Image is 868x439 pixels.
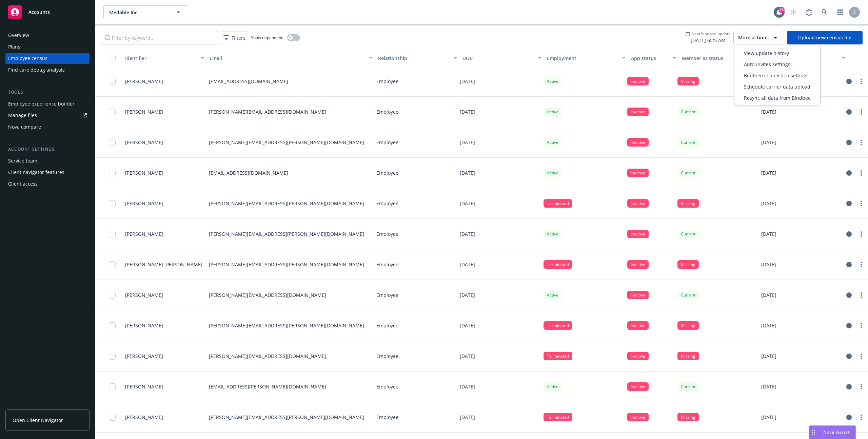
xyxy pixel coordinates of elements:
p: Employee [376,291,398,299]
p: [DATE] [460,200,475,207]
div: Missing [677,352,699,360]
a: more [857,413,865,421]
span: [PERSON_NAME] [125,78,163,85]
p: [DATE] [460,352,475,360]
p: [DATE] [761,108,776,115]
div: Inactive [627,169,649,177]
p: Employee [376,352,398,360]
div: Current [677,382,699,391]
input: Toggle Row Selected [109,292,116,299]
a: more [857,108,865,116]
a: circleInformation [845,77,853,85]
div: Current [677,291,699,299]
a: more [857,352,865,360]
a: Upload new census file [787,31,863,44]
p: [PERSON_NAME][EMAIL_ADDRESS][PERSON_NAME][DOMAIN_NAME] [209,139,364,146]
div: Service team [8,155,37,166]
div: Overview [8,30,29,41]
div: Terminated [544,413,572,421]
p: [DATE] [761,352,776,360]
p: Employee [376,322,398,329]
span: [PERSON_NAME] [125,230,163,237]
span: Nova Assist [823,429,850,435]
p: [DATE] [761,200,776,207]
a: Client navigator features [5,167,90,178]
p: Employee [376,414,398,421]
span: View update history [744,50,789,57]
div: Inactive [627,230,649,238]
span: [PERSON_NAME] [125,200,163,207]
p: [PERSON_NAME][EMAIL_ADDRESS][PERSON_NAME][DOMAIN_NAME] [209,230,364,237]
a: more [857,261,865,269]
div: Terminated [544,321,572,330]
button: Identifier [122,50,207,66]
p: [DATE] [460,291,475,299]
input: Toggle Row Selected [109,139,116,146]
a: Find care debug analysis [5,64,90,75]
div: Plans [8,41,20,52]
div: Client navigator features [8,167,64,178]
div: Inactive [627,413,649,421]
span: Resync all data from Bindbee [744,94,811,101]
a: more [857,169,865,177]
div: Account settings [5,146,90,153]
div: Inactive [627,199,649,208]
p: Employee [376,200,398,207]
span: [PERSON_NAME] [125,414,163,421]
div: Active [544,77,562,85]
div: Active [544,291,562,299]
a: circleInformation [845,352,853,360]
span: [PERSON_NAME] [PERSON_NAME] [125,261,202,268]
input: Select all [109,55,116,61]
div: Inactive [627,352,649,360]
span: Bindbee connection settings [744,72,809,79]
div: Member ID status [682,55,761,62]
a: Overview [5,30,90,41]
a: more [857,383,865,391]
p: Employee [376,261,398,268]
div: Identifier [125,55,197,62]
button: Nova Assist [809,425,856,439]
p: [PERSON_NAME][EMAIL_ADDRESS][PERSON_NAME][DOMAIN_NAME] [209,322,364,329]
button: Relationship [375,50,460,66]
span: [PERSON_NAME] [125,139,163,146]
span: Filters [232,34,245,41]
a: more [857,199,865,208]
div: Missing [677,321,699,330]
div: Current [677,138,699,147]
a: Nova compare [5,121,90,132]
div: Missing [677,413,699,421]
a: circleInformation [845,138,853,147]
a: more [857,322,865,330]
a: Plans [5,41,90,52]
div: Nova compare [8,121,41,132]
div: Terminated [544,199,572,208]
a: Employee experience builder [5,98,90,109]
p: [DATE] [761,383,776,390]
span: [PERSON_NAME] [125,108,163,115]
div: Tools [5,89,90,96]
p: [DATE] [460,230,475,237]
div: Employee census [8,53,47,64]
p: Employee [376,108,398,115]
a: circleInformation [845,322,853,330]
div: Inactive [627,77,649,85]
p: [DATE] [460,414,475,421]
input: Filter by keyword... [101,31,218,44]
div: DOB [462,55,534,62]
a: Start snowing [787,5,800,19]
span: [DATE] 6:25 AM [685,37,731,44]
a: more [857,138,865,147]
div: Client access [8,178,38,189]
input: Toggle Row Selected [109,322,116,329]
a: circleInformation [845,108,853,116]
input: Toggle Row Selected [109,383,116,390]
span: Filters [222,33,247,43]
button: DOB [460,50,544,66]
div: Terminated [544,260,572,269]
a: Employee census [5,53,90,64]
span: [PERSON_NAME] [125,383,163,390]
p: Employee [376,169,398,176]
p: [PERSON_NAME][EMAIL_ADDRESS][PERSON_NAME][DOMAIN_NAME] [209,200,364,207]
a: Manage files [5,110,90,121]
